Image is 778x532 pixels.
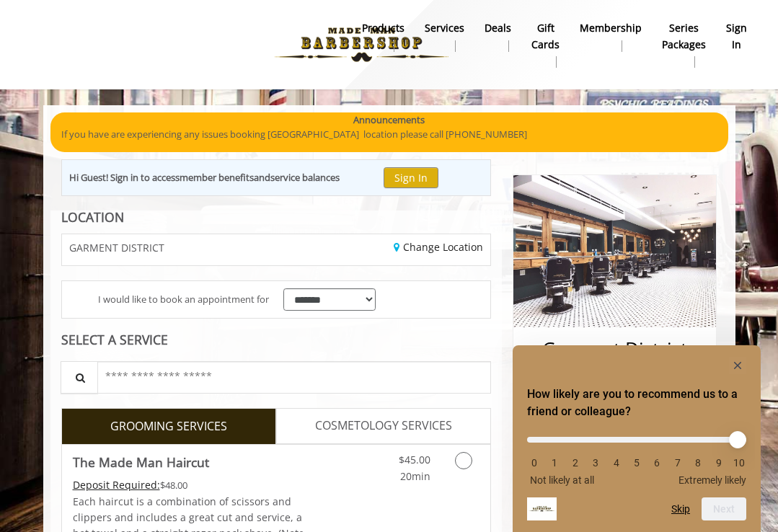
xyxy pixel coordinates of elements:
span: GARMENT DISTRICT [69,242,164,253]
li: 6 [650,457,664,469]
li: 9 [712,457,726,469]
b: Services [425,20,464,36]
b: member benefits [180,171,254,184]
img: Made Man Barbershop logo [262,5,461,84]
b: gift cards [531,20,560,53]
button: Sign In [384,167,438,188]
span: GROOMING SERVICES [110,417,227,436]
a: Series packagesSeries packages [652,18,716,71]
div: Hi Guest! Sign in to access and [69,170,340,185]
span: 20min [400,469,430,483]
li: 10 [732,457,746,469]
span: COSMETOLOGY SERVICES [315,417,452,435]
div: $48.00 [73,477,312,493]
h2: Garment District [527,339,702,360]
span: This service needs some Advance to be paid before we block your appointment [73,478,160,492]
button: Skip [671,503,690,515]
b: sign in [726,20,747,53]
b: Announcements [353,112,425,128]
button: Hide survey [729,357,746,374]
li: 4 [609,457,624,469]
span: I would like to book an appointment for [98,292,269,307]
b: Deals [485,20,511,36]
li: 7 [671,457,685,469]
b: Membership [580,20,642,36]
span: Not likely at all [530,474,594,486]
b: The Made Man Haircut [73,452,209,472]
div: How likely are you to recommend us to a friend or colleague? Select an option from 0 to 10, with ... [527,357,746,520]
a: Gift cardsgift cards [521,18,570,71]
li: 2 [568,457,583,469]
button: Next question [702,497,746,520]
a: MembershipMembership [570,18,652,56]
a: ServicesServices [415,18,474,56]
button: Service Search [61,361,98,394]
a: DealsDeals [474,18,521,56]
span: Extremely likely [678,474,746,486]
b: LOCATION [61,208,124,226]
b: Series packages [662,20,706,53]
a: sign insign in [716,18,757,56]
li: 1 [547,457,562,469]
li: 0 [527,457,541,469]
b: service balances [270,171,340,184]
p: If you have are experiencing any issues booking [GEOGRAPHIC_DATA] location please call [PHONE_NUM... [61,127,717,142]
b: products [362,20,405,36]
span: $45.00 [399,453,430,466]
a: Change Location [394,240,483,254]
div: SELECT A SERVICE [61,333,492,347]
li: 5 [629,457,644,469]
h2: How likely are you to recommend us to a friend or colleague? Select an option from 0 to 10, with ... [527,386,746,420]
div: How likely are you to recommend us to a friend or colleague? Select an option from 0 to 10, with ... [527,426,746,486]
a: Productsproducts [352,18,415,56]
li: 8 [691,457,705,469]
li: 3 [588,457,603,469]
